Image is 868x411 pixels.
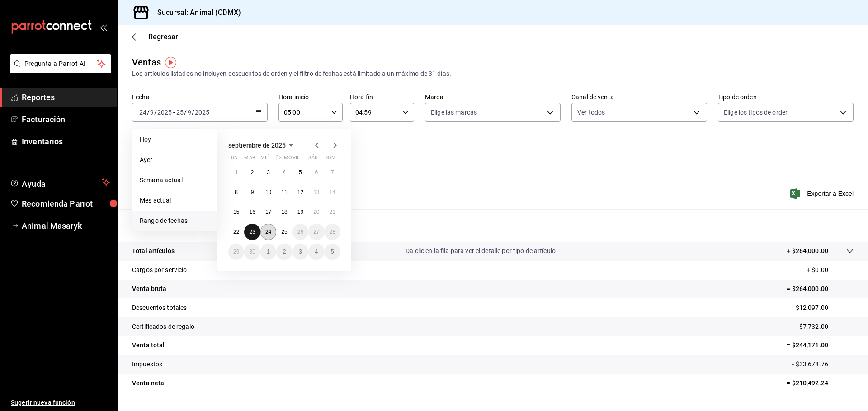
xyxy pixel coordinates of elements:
button: 5 de octubre de 2025 [325,244,340,260]
button: 21 de septiembre de 2025 [325,204,340,220]
span: / [192,109,194,116]
span: / [184,109,187,116]
input: -- [176,109,184,116]
p: = $244,171.00 [787,341,854,350]
button: septiembre de 2025 [228,140,297,151]
abbr: martes [244,155,255,164]
abbr: 14 de septiembre de 2025 [330,189,335,195]
abbr: 21 de septiembre de 2025 [330,209,335,215]
abbr: lunes [228,155,238,164]
button: Regresar [132,32,178,41]
abbr: 3 de septiembre de 2025 [267,169,270,175]
button: 6 de septiembre de 2025 [308,164,324,180]
button: 8 de septiembre de 2025 [228,184,244,200]
button: 13 de septiembre de 2025 [308,184,324,200]
button: 7 de septiembre de 2025 [325,164,340,180]
abbr: 27 de septiembre de 2025 [313,229,319,235]
label: Marca [425,94,561,100]
div: Ventas [132,55,161,69]
abbr: 1 de septiembre de 2025 [235,169,238,175]
button: 3 de septiembre de 2025 [260,164,276,180]
button: 28 de septiembre de 2025 [325,224,340,240]
abbr: 2 de septiembre de 2025 [251,169,254,175]
p: Resumen [132,220,854,231]
abbr: 13 de septiembre de 2025 [313,189,319,195]
button: 24 de septiembre de 2025 [260,224,276,240]
button: Exportar a Excel [792,188,854,199]
button: 17 de septiembre de 2025 [260,204,276,220]
p: Venta total [132,341,165,350]
span: Regresar [148,32,178,41]
button: open_drawer_menu [99,23,107,31]
span: Sugerir nueva función [11,398,110,407]
p: Descuentos totales [132,303,187,313]
input: -- [150,109,154,116]
abbr: 30 de septiembre de 2025 [249,249,255,255]
abbr: 1 de octubre de 2025 [267,249,270,255]
span: Pregunta a Parrot AI [24,59,97,69]
span: septiembre de 2025 [228,142,286,149]
button: 19 de septiembre de 2025 [292,204,308,220]
button: 5 de septiembre de 2025 [292,164,308,180]
span: Elige las marcas [431,108,477,117]
p: - $12,097.00 [792,303,854,313]
div: Los artículos listados no incluyen descuentos de orden y el filtro de fechas está limitado a un m... [132,69,854,79]
abbr: 4 de octubre de 2025 [315,249,318,255]
label: Canal de venta [571,94,707,100]
abbr: 15 de septiembre de 2025 [233,209,239,215]
button: 14 de septiembre de 2025 [325,184,340,200]
button: 12 de septiembre de 2025 [292,184,308,200]
abbr: 26 de septiembre de 2025 [297,229,303,235]
abbr: 28 de septiembre de 2025 [330,229,335,235]
span: Reportes [22,91,110,103]
span: Hoy [140,135,210,144]
p: - $33,678.76 [792,360,854,369]
abbr: 8 de septiembre de 2025 [235,189,238,195]
abbr: 10 de septiembre de 2025 [265,189,271,195]
span: Elige los tipos de orden [724,108,789,117]
abbr: jueves [276,155,330,164]
button: 11 de septiembre de 2025 [276,184,292,200]
input: ---- [157,109,172,116]
p: Cargos por servicio [132,265,187,275]
label: Tipo de orden [718,94,854,100]
p: Impuestos [132,360,162,369]
abbr: 25 de septiembre de 2025 [281,229,287,235]
abbr: sábado [308,155,318,164]
p: Da clic en la fila para ver el detalle por tipo de artículo [406,246,556,256]
label: Hora inicio [278,94,343,100]
h3: Sucursal: Animal (CDMX) [150,7,241,18]
button: 20 de septiembre de 2025 [308,204,324,220]
button: 4 de octubre de 2025 [308,244,324,260]
button: 4 de septiembre de 2025 [276,164,292,180]
span: Semana actual [140,175,210,185]
button: 22 de septiembre de 2025 [228,224,244,240]
p: + $0.00 [807,265,854,275]
button: 3 de octubre de 2025 [292,244,308,260]
span: Recomienda Parrot [22,198,110,210]
button: 1 de octubre de 2025 [260,244,276,260]
input: ---- [194,109,210,116]
button: Pregunta a Parrot AI [10,54,111,73]
p: - $7,732.00 [796,322,854,332]
button: 2 de octubre de 2025 [276,244,292,260]
p: Total artículos [132,246,175,256]
span: Ver todos [577,108,605,117]
button: 25 de septiembre de 2025 [276,224,292,240]
abbr: 12 de septiembre de 2025 [297,189,303,195]
img: Tooltip marker [165,57,176,68]
button: 29 de septiembre de 2025 [228,244,244,260]
abbr: 23 de septiembre de 2025 [249,229,255,235]
abbr: 19 de septiembre de 2025 [297,209,303,215]
abbr: 5 de octubre de 2025 [331,249,334,255]
abbr: 2 de octubre de 2025 [283,249,286,255]
abbr: 5 de septiembre de 2025 [299,169,302,175]
abbr: 24 de septiembre de 2025 [265,229,271,235]
p: + $264,000.00 [787,246,828,256]
p: = $210,492.24 [787,379,854,388]
span: Animal Masaryk [22,220,110,232]
abbr: 4 de septiembre de 2025 [283,169,286,175]
abbr: 17 de septiembre de 2025 [265,209,271,215]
